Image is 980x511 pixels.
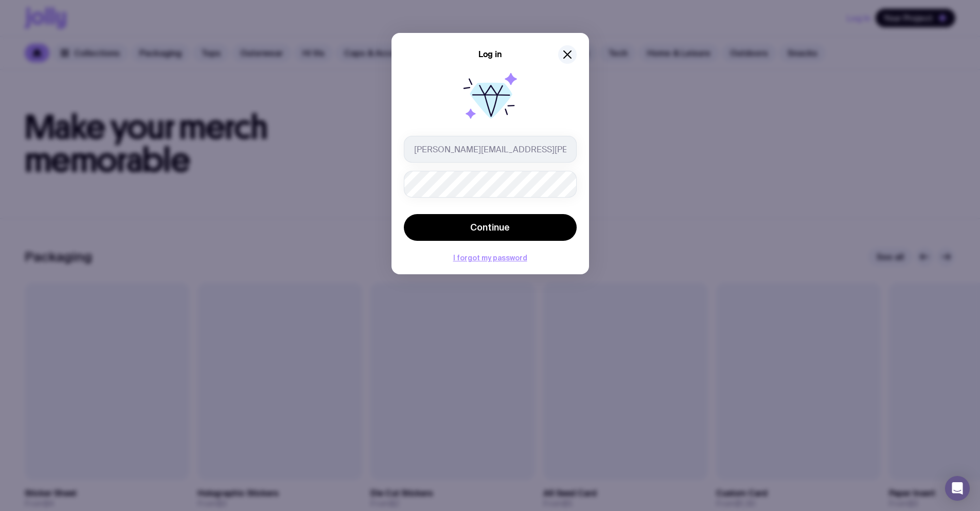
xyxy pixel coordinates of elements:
div: Open Intercom Messenger [945,476,970,501]
button: I forgot my password [453,254,527,262]
input: you@email.com [404,136,577,163]
span: Continue [470,221,510,234]
h5: Log in [478,49,502,60]
button: Continue [404,214,577,241]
